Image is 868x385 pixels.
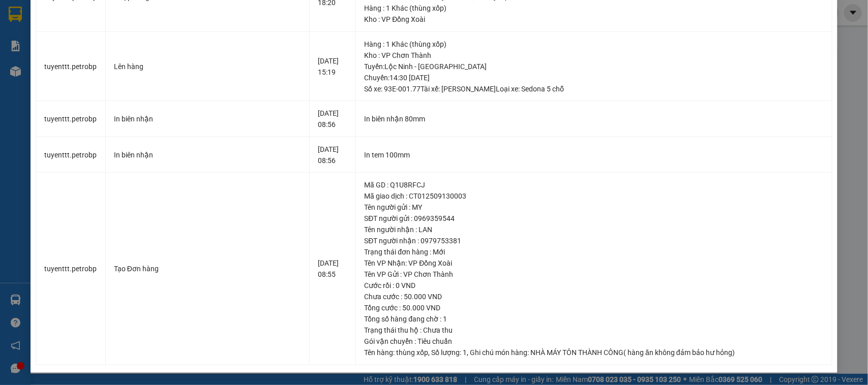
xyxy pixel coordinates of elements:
[364,235,824,246] div: SĐT người nhận : 0979753381
[36,32,106,102] td: tuyenttt.petrobp
[364,347,824,358] div: Tên hàng: , Số lượng: , Ghi chú món hàng:
[364,246,824,258] div: Trạng thái đơn hàng : Mới
[36,173,106,365] td: tuyenttt.petrobp
[318,55,347,78] div: [DATE] 15:19
[364,179,824,190] div: Mã GD : Q1U8RFCJ
[364,113,824,124] div: In biên nhận 80mm
[364,224,824,235] div: Tên người nhận : LAN
[364,14,824,25] div: Kho : VP Đồng Xoài
[364,325,824,336] div: Trạng thái thu hộ : Chưa thu
[114,263,302,274] div: Tạo Đơn hàng
[364,302,824,313] div: Tổng cước : 50.000 VND
[463,348,467,357] span: 1
[396,348,428,357] span: thùng xốp
[318,144,347,166] div: [DATE] 08:56
[364,258,824,269] div: Tên VP Nhận: VP Đồng Xoài
[36,137,106,173] td: tuyenttt.petrobp
[318,258,347,280] div: [DATE] 08:55
[364,39,824,50] div: Hàng : 1 Khác (thùng xốp)
[364,269,824,280] div: Tên VP Gửi : VP Chơn Thành
[318,108,347,130] div: [DATE] 08:56
[36,101,106,137] td: tuyenttt.petrobp
[364,61,824,94] div: Tuyến : Lộc Ninh - [GEOGRAPHIC_DATA] Chuyến: 14:30 [DATE] Số xe: 93E-001.77 Tài xế: [PERSON_NAME]...
[530,348,735,357] span: NHÀ MÁY TÔN THÀNH CÔNG( hàng ăn không đảm bảo hư hỏng)
[364,3,824,14] div: Hàng : 1 Khác (thùng xốp)
[364,149,824,161] div: In tem 100mm
[364,313,824,325] div: Tổng số hàng đang chờ : 1
[114,61,302,72] div: Lên hàng
[114,113,302,124] div: In biên nhận
[364,336,824,347] div: Gói vận chuyển : Tiêu chuẩn
[364,280,824,291] div: Cước rồi : 0 VND
[364,213,824,224] div: SĐT người gửi : 0969359544
[364,291,824,302] div: Chưa cước : 50.000 VND
[364,190,824,202] div: Mã giao dịch : CT012509130003
[114,149,302,161] div: In biên nhận
[364,202,824,213] div: Tên người gửi : MY
[364,50,824,61] div: Kho : VP Chơn Thành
